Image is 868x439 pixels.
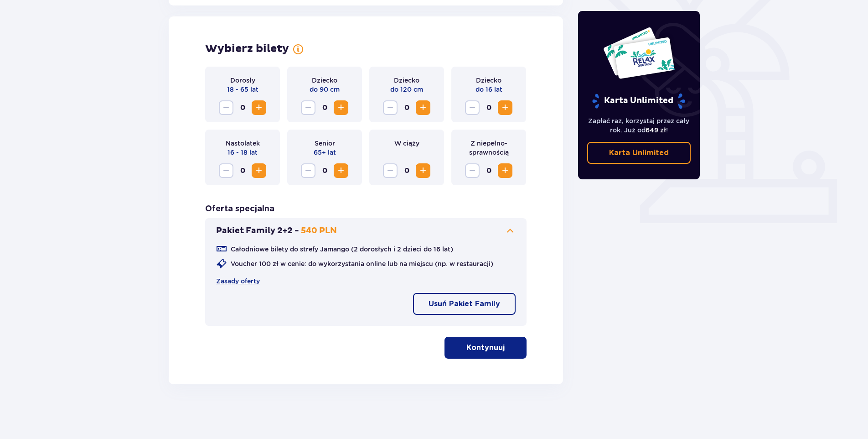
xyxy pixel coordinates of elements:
button: Zwiększ [416,100,430,115]
p: Zapłać raz, korzystaj przez cały rok. Już od ! [587,116,691,135]
button: Zmniejsz [219,100,233,115]
p: Nastolatek [226,139,260,148]
p: do 90 cm [310,85,340,94]
h3: Oferta specjalna [205,204,274,214]
button: Zwiększ [416,163,430,178]
p: Dziecko [394,76,419,85]
button: Zmniejsz [301,100,315,115]
span: 0 [399,100,414,115]
h2: Wybierz bilety [205,42,289,56]
button: Zwiększ [498,100,512,115]
p: Usuń Pakiet Family [429,299,500,309]
button: Zmniejsz [301,163,315,178]
button: Usuń Pakiet Family [413,293,516,315]
span: 0 [399,163,414,178]
span: 649 zł [646,126,666,134]
span: 0 [481,163,496,178]
button: Zwiększ [252,100,266,115]
p: Dziecko [312,76,337,85]
p: do 16 lat [475,85,502,94]
span: 0 [317,100,332,115]
p: 16 - 18 lat [227,148,258,157]
p: Dziecko [476,76,501,85]
p: Voucher 100 zł w cenie: do wykorzystania online lub na miejscu (np. w restauracji) [231,259,493,268]
p: Senior [315,139,335,148]
p: 65+ lat [314,148,336,157]
p: Dorosły [230,76,255,85]
button: Pakiet Family 2+2 -540 PLN [216,225,516,236]
p: 540 PLN [301,225,337,236]
p: Pakiet Family 2+2 - [216,225,299,236]
span: 0 [235,100,250,115]
a: Zasady oferty [216,277,260,286]
button: Kontynuuj [444,337,527,359]
p: do 120 cm [390,85,423,94]
button: Zwiększ [334,163,348,178]
a: Karta Unlimited [587,142,691,164]
button: Zwiększ [334,100,348,115]
p: Karta Unlimited [591,93,686,109]
button: Zmniejsz [383,163,398,178]
span: 0 [235,163,250,178]
button: Zwiększ [498,163,512,178]
p: Kontynuuj [466,343,505,353]
p: Karta Unlimited [609,148,669,158]
button: Zwiększ [252,163,266,178]
button: Zmniejsz [219,163,233,178]
p: Całodniowe bilety do strefy Jamango (2 dorosłych i 2 dzieci do 16 lat) [231,245,453,254]
img: Dwie karty całoroczne do Suntago z napisem 'UNLIMITED RELAX', na białym tle z tropikalnymi liśćmi... [603,26,675,79]
p: W ciąży [394,139,419,148]
button: Zmniejsz [465,100,480,115]
p: 18 - 65 lat [227,85,258,94]
button: Zmniejsz [465,163,480,178]
span: 0 [317,163,332,178]
span: 0 [481,100,496,115]
p: Z niepełno­sprawnością [459,139,519,157]
button: Zmniejsz [383,100,398,115]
